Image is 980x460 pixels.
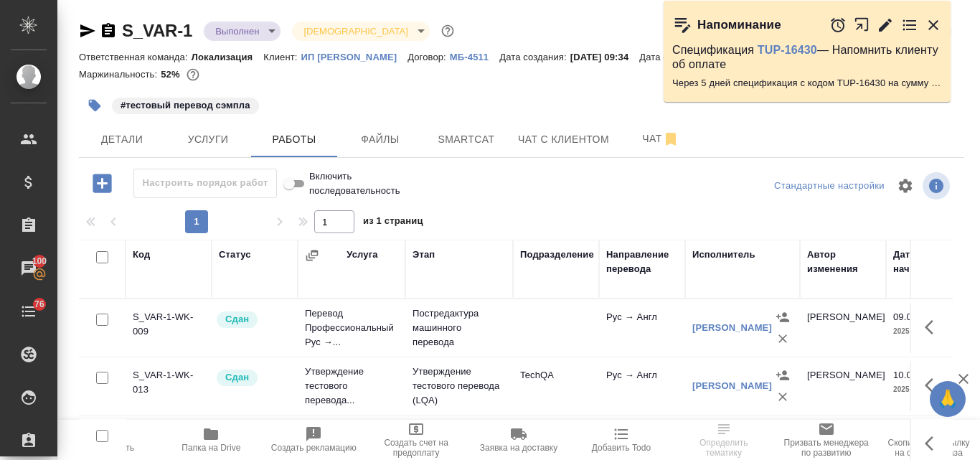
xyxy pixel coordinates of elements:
[599,303,685,353] td: Рус → Англ
[260,131,329,149] span: Работы
[772,386,793,408] button: Удалить
[204,22,281,41] div: Выполнен
[662,131,679,148] svg: Отписаться
[893,324,951,339] p: 2025
[606,248,678,276] div: Направление перевода
[893,370,920,380] p: 10.09,
[450,52,499,62] p: МБ-4511
[692,380,772,391] a: [PERSON_NAME]
[225,312,249,327] p: Сдан
[923,172,953,200] span: Посмотреть информацию
[211,25,263,37] button: Выполнен
[298,357,405,415] td: Утверждение тестового перевода...
[592,443,651,453] span: Добавить Todo
[182,443,240,453] span: Папка на Drive
[57,420,160,460] button: Пересчитать
[292,22,429,41] div: Выполнен
[365,420,468,460] button: Создать счет на предоплату
[79,69,161,80] p: Маржинальность:
[438,22,457,40] button: Доп статусы указывают на важность/срочность заказа
[916,310,951,344] button: Здесь прячутся важные кнопки
[672,43,942,72] p: Спецификация — Напомнить клиенту об оплате
[413,306,506,349] p: Постредактура машинного перевода
[936,384,960,414] span: 🙏
[800,361,886,411] td: [PERSON_NAME]
[925,17,942,34] button: Закрыть
[24,254,56,268] span: 100
[800,303,886,353] td: [PERSON_NAME]
[480,443,557,453] span: Заявка на доставку
[772,328,793,349] button: Удалить
[772,306,793,328] button: Назначить
[122,21,192,40] a: S_VAR-1
[771,175,888,197] div: split button
[363,212,423,233] span: из 1 страниц
[26,297,53,311] span: 76
[413,248,435,262] div: Этап
[301,50,408,62] a: ИП [PERSON_NAME]
[783,438,869,458] span: Призвать менеджера по развитию
[570,420,672,460] button: Добавить Todo
[468,420,570,460] button: Заявка на доставку
[374,438,459,458] span: Создать счет на предоплату
[4,294,54,329] a: 76
[219,248,251,262] div: Статус
[160,420,263,460] button: Папка на Drive
[681,438,766,458] span: Определить тематику
[520,248,594,262] div: Подразделение
[299,25,412,37] button: [DEMOGRAPHIC_DATA]
[893,311,920,322] p: 09.09,
[121,98,250,113] p: #тестовый перевод сэмпла
[672,420,775,460] button: Определить тематику
[407,52,450,62] p: Договор:
[697,18,781,32] p: Напоминание
[309,169,400,198] span: Включить последовательность
[513,361,599,411] td: TechQA
[133,248,150,262] div: Код
[672,76,942,90] p: Через 5 дней спецификация с кодом TUP-16430 на сумму 45192.72 RUB будет просрочена
[877,17,894,34] button: Редактировать
[79,52,192,62] p: Ответственная команда:
[916,368,951,403] button: Здесь прячутся важные кнопки
[184,65,202,84] button: 729.00 RUB;
[893,248,951,276] div: Дата начала
[215,310,291,329] div: Менеджер проверил работу исполнителя, передает ее на следующий этап
[100,22,117,39] button: Скопировать ссылку
[893,382,951,397] p: 2025
[775,420,877,460] button: Призвать менеджера по развитию
[271,443,357,453] span: Создать рекламацию
[599,361,685,411] td: Рус → Англ
[174,131,242,149] span: Услуги
[888,169,923,203] span: Настроить таблицу
[4,250,54,286] a: 100
[758,44,817,56] a: TUP-16430
[877,420,980,460] button: Скопировать ссылку на оценку заказа
[570,52,640,62] p: [DATE] 09:34
[301,52,408,62] p: ИП [PERSON_NAME]
[626,130,695,148] span: Чат
[215,368,291,388] div: Менеджер проверил работу исполнителя, передает ее на следующий этап
[83,169,122,198] button: Добавить работу
[692,322,772,333] a: [PERSON_NAME]
[192,52,264,62] p: Локализация
[126,303,212,353] td: S_VAR-1-WK-009
[930,381,966,417] button: 🙏
[886,438,971,458] span: Скопировать ссылку на оценку заказа
[346,131,415,149] span: Файлы
[692,248,755,262] div: Исполнитель
[79,90,110,121] button: Добавить тэг
[263,420,365,460] button: Создать рекламацию
[110,98,260,111] span: тестовый перевод сэмпла
[901,17,918,34] button: Перейти в todo
[126,361,212,411] td: S_VAR-1-WK-013
[854,9,870,40] button: Открыть в новой вкладке
[88,131,156,149] span: Детали
[829,17,847,34] button: Отложить
[499,52,570,62] p: Дата создания:
[807,248,879,276] div: Автор изменения
[79,22,96,39] button: Скопировать ссылку для ЯМессенджера
[432,131,501,149] span: Smartcat
[450,50,499,62] a: МБ-4511
[161,69,183,80] p: 52%
[639,52,694,62] p: Дата сдачи:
